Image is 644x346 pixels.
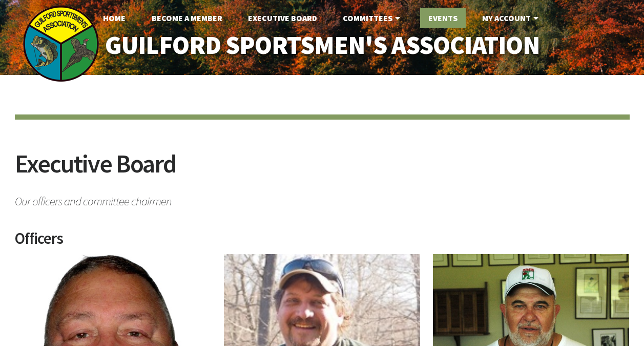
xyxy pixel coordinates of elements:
a: Home [95,8,134,28]
a: Committees [335,8,411,28]
a: Events [420,8,466,28]
h2: Officers [15,230,630,254]
a: Become A Member [143,8,231,28]
img: logo_sm.png [23,5,99,82]
a: Guilford Sportsmen's Association [83,24,561,67]
a: Executive Board [240,8,325,28]
a: My Account [474,8,549,28]
h2: Executive Board [15,151,630,189]
span: Our officers and committee chairmen [15,189,630,207]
